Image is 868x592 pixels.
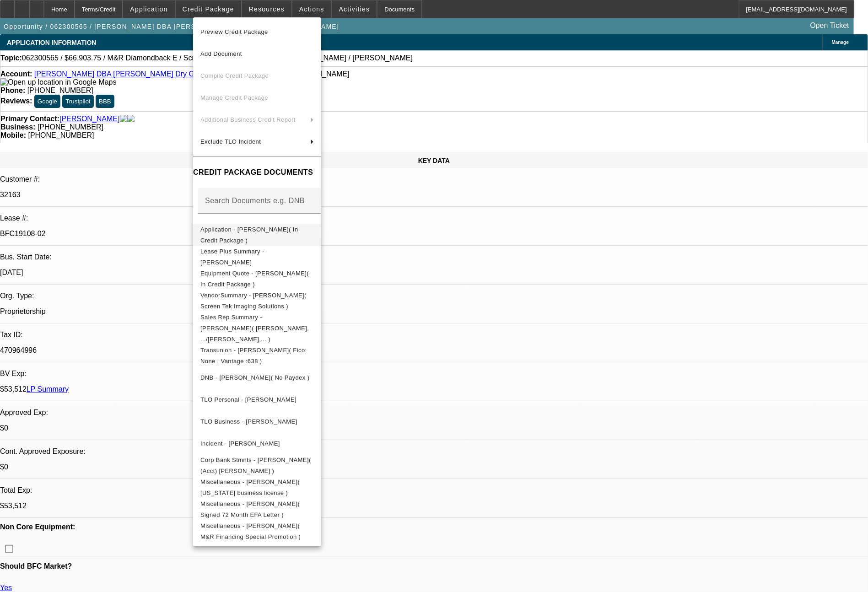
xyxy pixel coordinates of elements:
span: Transunion - [PERSON_NAME]( Fico: None | Vantage :638 ) [200,347,307,365]
button: DNB - Patrick Miller( No Paydex ) [193,367,321,389]
button: TLO Business - Patrick Miller [193,411,321,433]
span: Sales Rep Summary - [PERSON_NAME]( [PERSON_NAME], .../[PERSON_NAME],... ) [200,314,309,343]
button: Lease Plus Summary - Patrick Miller [193,246,321,268]
span: Exclude TLO Incident [200,138,261,145]
span: Lease Plus Summary - [PERSON_NAME] [200,248,264,266]
button: TLO Personal - Miller, Patrick [193,389,321,411]
button: Equipment Quote - Patrick Miller( In Credit Package ) [193,268,321,290]
span: Incident - [PERSON_NAME] [200,440,280,447]
button: VendorSummary - Patrick Miller( Screen Tek Imaging Solutions ) [193,290,321,312]
span: VendorSummary - [PERSON_NAME]( Screen Tek Imaging Solutions ) [200,292,307,310]
button: Incident - Miller, Patrick [193,433,321,455]
button: Miscellaneous - Patrick Miller( Signed 72 Month EFA Letter ) [193,499,321,521]
button: Corp Bank Stmnts - Patrick Miller( (Acct) Patrick Miller ) [193,455,321,477]
span: DNB - [PERSON_NAME]( No Paydex ) [200,374,309,381]
span: Preview Credit Package [200,28,268,35]
span: Miscellaneous - [PERSON_NAME]( Signed 72 Month EFA Letter ) [200,501,300,518]
mat-label: Search Documents e.g. DNB [205,197,305,205]
button: Miscellaneous - Patrick Miller( M&R Financing Special Promotion ) [193,521,321,543]
button: Sales Rep Summary - Patrick Miller( Wesolowski, .../Wesolowski,... ) [193,312,321,345]
span: TLO Personal - [PERSON_NAME] [200,396,297,403]
h4: CREDIT PACKAGE DOCUMENTS [193,167,321,178]
span: Application - [PERSON_NAME]( In Credit Package ) [200,226,298,244]
button: Application - Patrick Miller( In Credit Package ) [193,224,321,246]
span: Miscellaneous - [PERSON_NAME]( M&R Financing Special Promotion ) [200,522,301,540]
button: Miscellaneous - Patrick Miller( Michigan business license ) [193,477,321,499]
span: Equipment Quote - [PERSON_NAME]( In Credit Package ) [200,270,309,288]
span: TLO Business - [PERSON_NAME] [200,418,297,425]
button: Transunion - Miller, Patrick( Fico: None | Vantage :638 ) [193,345,321,367]
span: Miscellaneous - [PERSON_NAME]( [US_STATE] business license ) [200,479,300,496]
span: Add Document [200,50,242,57]
span: Corp Bank Stmnts - [PERSON_NAME]( (Acct) [PERSON_NAME] ) [200,457,311,474]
